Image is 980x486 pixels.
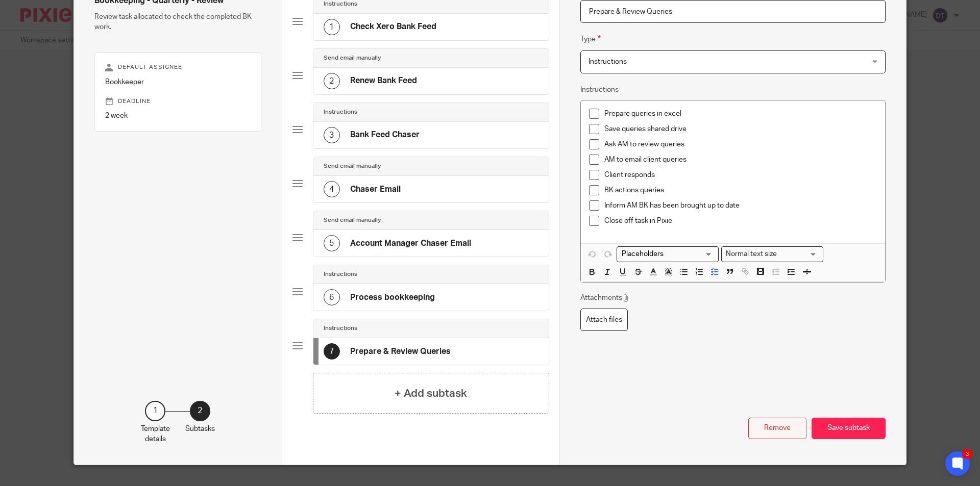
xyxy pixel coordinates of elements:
[721,246,823,262] div: Search for option
[105,97,251,106] p: Deadline
[324,289,340,305] div: 6
[324,216,381,224] h4: Send email manually
[350,21,436,32] h4: Check Xero Bank Feed
[350,292,435,303] h4: Process bookkeeping
[395,386,467,401] h4: + Add subtask
[324,343,340,360] div: 7
[141,424,170,445] p: Template details
[324,108,357,116] h4: Instructions
[589,58,627,65] span: Instructions
[105,111,251,121] p: 2 week
[604,216,877,226] p: Close off task in Pixie
[580,293,630,303] p: Attachments
[105,63,251,71] p: Default assignee
[748,418,806,440] button: Remove
[324,181,340,197] div: 4
[324,127,340,143] div: 3
[604,109,877,119] p: Prepare queries in excel
[350,75,417,86] h4: Renew Bank Feed
[324,162,381,170] h4: Send email manually
[350,184,401,195] h4: Chaser Email
[618,249,713,260] input: Search for option
[145,401,165,421] div: 1
[580,33,601,45] label: Type
[350,130,420,140] h4: Bank Feed Chaser
[604,139,877,149] p: Ask AM to review queries
[324,324,357,332] h4: Instructions
[780,249,817,260] input: Search for option
[324,235,340,251] div: 5
[350,238,471,249] h4: Account Manager Chaser Email
[350,346,451,357] h4: Prepare & Review Queries
[604,185,877,195] p: BK actions queries
[580,85,619,95] label: Instructions
[324,19,340,35] div: 1
[105,77,251,87] p: Bookkeeper
[190,401,210,421] div: 2
[580,309,628,331] label: Attach files
[962,449,972,459] div: 3
[617,246,719,262] div: Placeholders
[721,246,823,262] div: Text styles
[185,424,215,434] p: Subtasks
[812,418,886,440] button: Save subtask
[604,170,877,180] p: Client responds
[604,155,877,165] p: AM to email client queries
[324,270,357,278] h4: Instructions
[617,246,719,262] div: Search for option
[604,124,877,134] p: Save queries shared drive
[94,12,261,33] p: Review task allocated to check the completed BK work.
[604,200,877,211] p: Inform AM BK has been brought up to date
[724,249,779,260] span: Normal text size
[324,54,381,62] h4: Send email manually
[324,73,340,89] div: 2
